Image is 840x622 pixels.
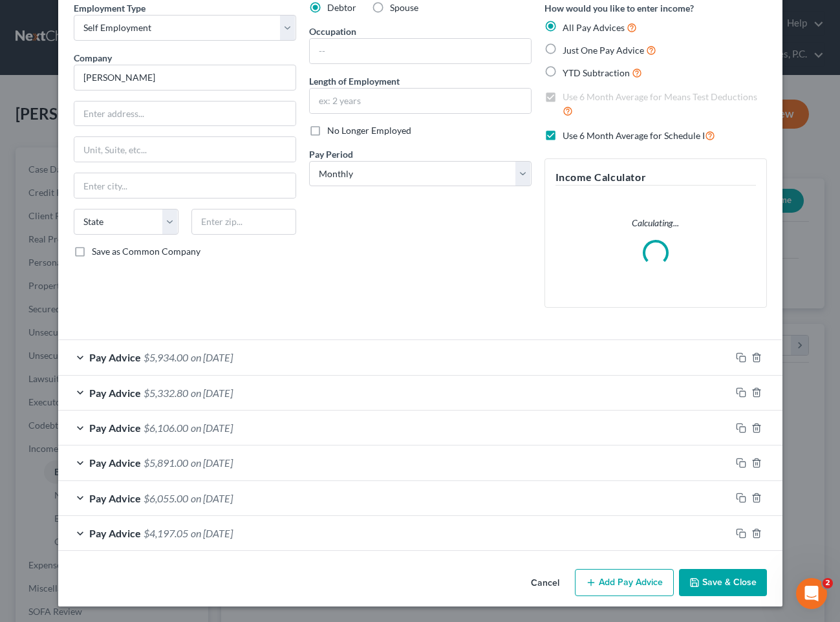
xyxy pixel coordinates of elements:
span: Save as Common Company [92,246,200,257]
span: No Longer Employed [327,125,411,136]
iframe: Intercom live chat [796,578,827,609]
span: Pay Advice [89,527,141,539]
span: on [DATE] [191,456,233,469]
span: $6,106.00 [144,422,188,434]
span: Just One Pay Advice [563,45,644,56]
button: Save & Close [679,569,767,596]
span: Pay Advice [89,351,141,363]
label: How would you like to enter income? [544,1,694,15]
span: Pay Advice [89,456,141,469]
span: on [DATE] [191,527,233,539]
input: Enter address... [74,102,296,126]
span: YTD Subtraction [563,67,630,78]
button: Cancel [521,570,570,596]
span: $6,055.00 [144,492,188,504]
input: Enter zip... [191,209,296,235]
label: Length of Employment [309,74,400,88]
span: on [DATE] [191,422,233,434]
span: Spouse [390,2,418,13]
input: ex: 2 years [310,89,531,113]
span: Company [74,52,112,63]
span: Employment Type [74,3,145,14]
span: on [DATE] [191,492,233,504]
span: $5,934.00 [144,351,188,363]
span: on [DATE] [191,351,233,363]
span: 2 [823,578,833,588]
span: on [DATE] [191,387,233,399]
input: -- [310,39,531,63]
label: Occupation [309,25,356,38]
input: Search company by name... [74,65,296,91]
span: Pay Advice [89,492,141,504]
p: Calculating... [555,217,756,230]
span: All Pay Advices [563,22,625,33]
span: $5,891.00 [144,456,188,469]
span: Pay Advice [89,422,141,434]
span: Use 6 Month Average for Means Test Deductions [563,91,757,102]
span: Use 6 Month Average for Schedule I [563,130,705,141]
input: Enter city... [74,173,296,198]
span: Debtor [327,2,356,13]
span: $5,332.80 [144,387,188,399]
input: Unit, Suite, etc... [74,137,296,162]
h5: Income Calculator [555,169,756,186]
span: Pay Advice [89,387,141,399]
span: Pay Period [309,149,353,160]
span: $4,197.05 [144,527,188,539]
button: Add Pay Advice [575,569,674,596]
